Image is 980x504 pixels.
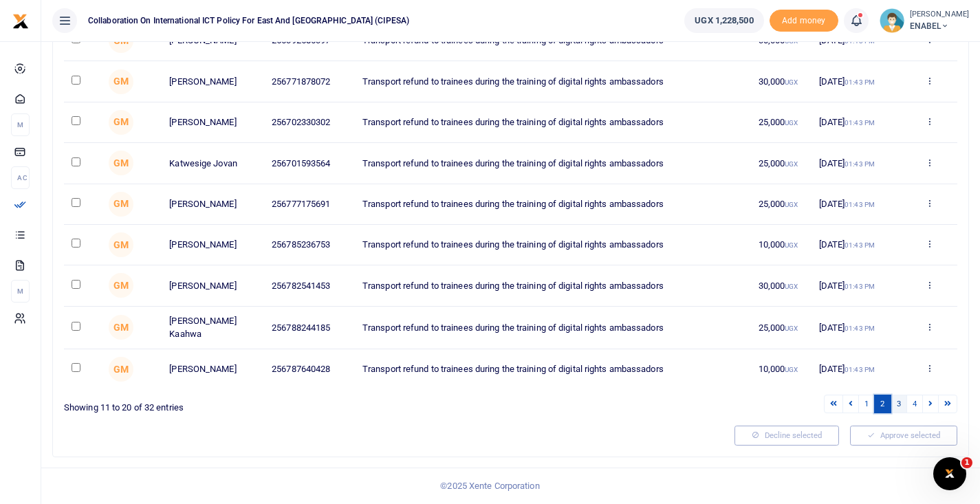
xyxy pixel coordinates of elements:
[811,225,902,265] td: [DATE]
[264,184,355,225] td: 256777175691
[770,10,838,32] span: Add money
[12,13,29,30] img: logo-small
[355,349,751,389] td: Transport refund to trainees during the training of digital rights ambassadors
[355,102,751,143] td: Transport refund to trainees during the training of digital rights ambassadors
[162,61,264,102] td: [PERSON_NAME]
[109,192,133,217] span: Gerald Muhanguzi
[845,78,875,86] small: 01:43 PM
[880,8,904,33] img: profile-user
[109,110,133,135] span: Gerald Muhanguzi
[264,61,355,102] td: 256771878072
[910,20,969,32] span: ENABEL
[845,366,875,373] small: 01:43 PM
[874,395,891,413] a: 2
[750,349,811,389] td: 10,000
[109,69,133,94] span: Gerald Muhanguzi
[750,307,811,349] td: 25,000
[109,315,133,340] span: Gerald Muhanguzi
[162,265,264,306] td: [PERSON_NAME]
[109,357,133,382] span: Gerald Muhanguzi
[785,283,798,290] small: UGX
[264,143,355,184] td: 256701593564
[83,14,415,27] span: Collaboration on International ICT Policy For East and [GEOGRAPHIC_DATA] (CIPESA)
[961,457,972,468] span: 1
[355,61,751,102] td: Transport refund to trainees during the training of digital rights ambassadors
[109,273,133,298] span: Gerald Muhanguzi
[355,184,751,225] td: Transport refund to trainees during the training of digital rights ambassadors
[750,184,811,225] td: 25,000
[264,349,355,389] td: 256787640428
[785,201,798,208] small: UGX
[11,113,30,136] li: M
[162,225,264,265] td: [PERSON_NAME]
[355,265,751,306] td: Transport refund to trainees during the training of digital rights ambassadors
[770,14,838,25] a: Add money
[811,143,902,184] td: [DATE]
[695,14,753,28] span: UGX 1,228,500
[785,160,798,168] small: UGX
[679,8,769,33] li: Wallet ballance
[162,102,264,143] td: [PERSON_NAME]
[109,151,133,175] span: Gerald Muhanguzi
[162,307,264,349] td: [PERSON_NAME] Kaahwa
[845,201,875,208] small: 01:43 PM
[845,160,875,168] small: 01:43 PM
[684,8,763,33] a: UGX 1,228,500
[785,366,798,373] small: UGX
[264,265,355,306] td: 256782541453
[880,8,969,33] a: profile-user [PERSON_NAME] ENABEL
[811,61,902,102] td: [DATE]
[845,241,875,249] small: 01:43 PM
[355,143,751,184] td: Transport refund to trainees during the training of digital rights ambassadors
[811,102,902,143] td: [DATE]
[750,102,811,143] td: 25,000
[785,325,798,332] small: UGX
[109,232,133,257] span: Gerald Muhanguzi
[811,307,902,349] td: [DATE]
[785,241,798,249] small: UGX
[906,395,923,413] a: 4
[785,119,798,127] small: UGX
[933,457,966,490] iframe: Intercom live chat
[891,395,907,413] a: 3
[162,184,264,225] td: [PERSON_NAME]
[264,307,355,349] td: 256788244185
[811,349,902,389] td: [DATE]
[162,143,264,184] td: Katwesige Jovan
[750,61,811,102] td: 30,000
[845,119,875,127] small: 01:43 PM
[785,78,798,86] small: UGX
[11,280,30,303] li: M
[355,225,751,265] td: Transport refund to trainees during the training of digital rights ambassadors
[750,265,811,306] td: 30,000
[12,15,29,25] a: logo-small logo-large logo-large
[750,225,811,265] td: 10,000
[750,143,811,184] td: 25,000
[845,283,875,290] small: 01:43 PM
[910,9,969,21] small: [PERSON_NAME]
[811,184,902,225] td: [DATE]
[355,307,751,349] td: Transport refund to trainees during the training of digital rights ambassadors
[811,265,902,306] td: [DATE]
[64,393,505,415] div: Showing 11 to 20 of 32 entries
[162,349,264,389] td: [PERSON_NAME]
[11,166,30,189] li: Ac
[770,10,838,32] li: Toup your wallet
[858,395,875,413] a: 1
[264,225,355,265] td: 256785236753
[264,102,355,143] td: 256702330302
[845,325,875,332] small: 01:43 PM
